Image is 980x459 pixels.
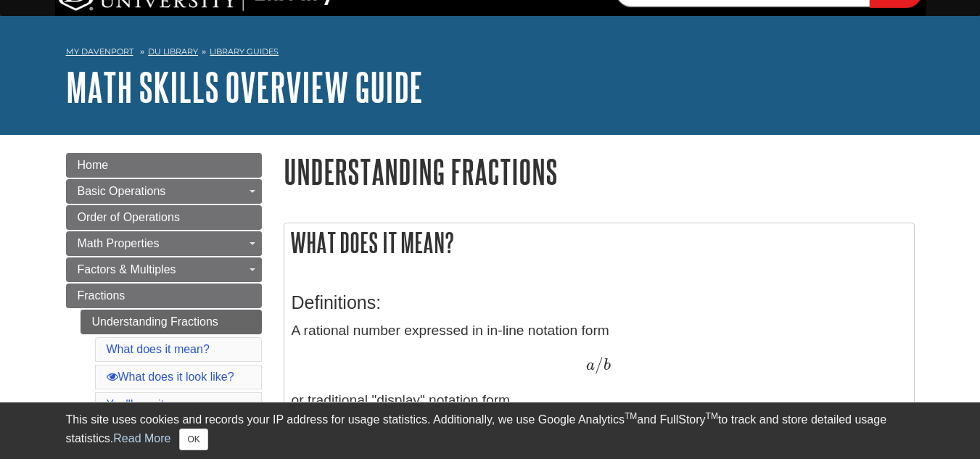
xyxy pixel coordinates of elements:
[78,237,160,249] span: Math Properties
[148,46,198,57] a: DU Library
[107,398,174,410] a: You'll use it...
[586,357,595,373] span: a
[625,411,637,421] sup: TM
[284,153,915,190] h1: Understanding Fractions
[66,257,262,282] a: Factors & Multiples
[78,159,109,171] span: Home
[706,411,718,421] sup: TM
[78,211,180,223] span: Order of Operations
[81,310,262,334] a: Understanding Fractions
[107,371,234,383] a: What does it look like?
[284,223,914,262] h2: What does it mean?
[66,205,262,230] a: Order of Operations
[179,429,207,450] button: Close
[78,185,166,197] span: Basic Operations
[66,231,262,256] a: Math Properties
[66,46,133,58] a: My Davenport
[66,153,262,178] a: Home
[66,179,262,204] a: Basic Operations
[604,357,611,373] span: b
[66,42,915,65] nav: breadcrumb
[210,46,279,57] a: Library Guides
[66,284,262,308] a: Fractions
[107,343,210,355] a: What does it mean?
[595,355,604,374] span: /
[78,263,176,276] span: Factors & Multiples
[113,432,170,444] a: Read More
[66,411,915,450] div: This site uses cookies and records your IP address for usage statistics. Additionally, we use Goo...
[78,289,125,302] span: Fractions
[292,292,907,313] h3: Definitions:
[66,65,423,109] a: Math Skills Overview Guide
